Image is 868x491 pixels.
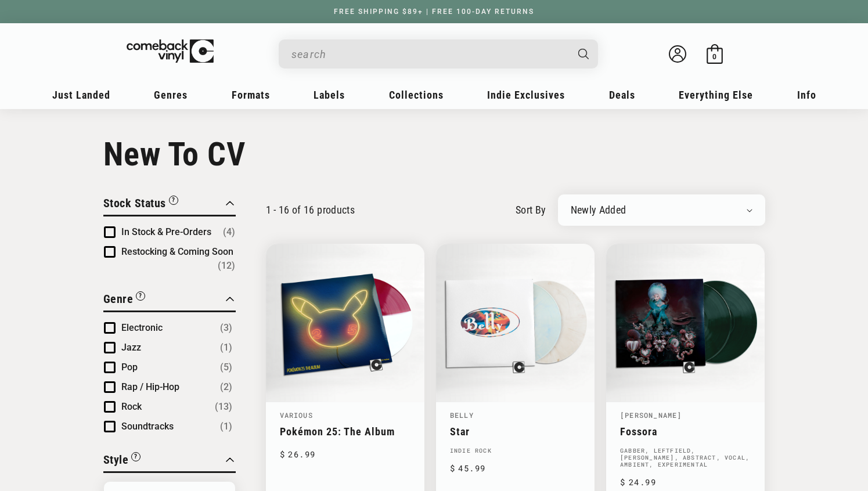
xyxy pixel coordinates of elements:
span: Stock Status [103,196,166,210]
span: Rap / Hip-Hop [121,381,179,392]
a: [PERSON_NAME] [620,410,682,420]
button: Filter by Stock Status [103,194,178,215]
span: Jazz [121,342,141,353]
span: Info [797,89,816,101]
span: Number of products: (3) [220,321,232,335]
span: Genres [154,89,188,101]
span: Style [103,453,129,467]
a: Belly [450,410,474,420]
button: Filter by Genre [103,290,146,311]
a: Fossora [620,425,751,438]
a: Pokémon 25: The Album [280,425,410,438]
span: Number of products: (2) [220,380,232,394]
span: Number of products: (4) [223,225,235,239]
span: In Stock & Pre-Orders [121,226,211,237]
span: Formats [232,89,270,101]
p: 1 - 16 of 16 products [266,204,355,216]
h1: New To CV [103,135,765,174]
span: Deals [609,89,635,101]
a: FREE SHIPPING $89+ | FREE 100-DAY RETURNS [322,8,546,16]
span: Indie Exclusives [487,89,565,101]
a: Various [280,410,313,420]
input: search [291,42,567,66]
span: Everything Else [679,89,753,101]
span: Genre [103,292,134,306]
span: Number of products: (5) [220,360,232,374]
span: Number of products: (1) [220,420,232,434]
button: Filter by Style [103,451,141,471]
span: Restocking & Coming Soon [121,246,233,257]
span: Pop [121,362,138,373]
span: Labels [314,89,345,101]
span: 0 [712,52,716,61]
span: Number of products: (13) [215,400,232,414]
span: Soundtracks [121,421,174,432]
span: Rock [121,401,142,412]
a: Star [450,425,581,438]
span: Just Landed [52,89,110,101]
span: Collections [389,89,444,101]
span: Number of products: (12) [218,259,235,273]
span: Electronic [121,322,163,333]
div: Search [279,39,598,68]
label: sort by [516,202,546,218]
button: Search [568,39,599,68]
span: Number of products: (1) [220,341,232,355]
